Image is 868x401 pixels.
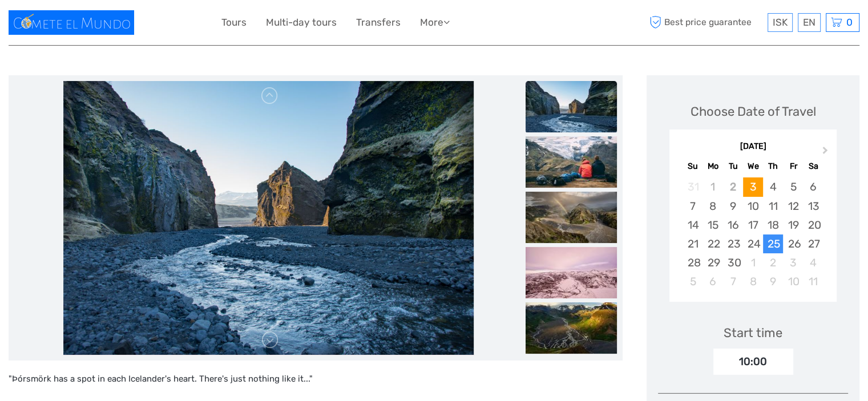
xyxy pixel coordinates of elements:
div: Choose Sunday, September 28th, 2025 [683,253,703,272]
div: [DATE] [669,141,837,153]
div: Choose Saturday, October 4th, 2025 [804,253,823,272]
span: Best price guarantee [647,13,765,32]
div: Choose Monday, September 22nd, 2025 [703,234,723,253]
div: EN [798,13,821,32]
div: Choose Friday, September 26th, 2025 [783,234,803,253]
div: Choose Monday, September 8th, 2025 [703,197,723,216]
div: Tu [723,159,743,174]
div: Choose Thursday, September 25th, 2025 [763,234,783,253]
div: Choose Monday, September 29th, 2025 [703,253,723,272]
img: e7873c22f4044494877c59c055f0ba1c_slider_thumbnail.jpeg [526,192,617,243]
a: Tours [221,14,247,31]
div: Choose Tuesday, September 16th, 2025 [723,216,743,234]
div: Choose Saturday, September 27th, 2025 [804,234,823,253]
a: More [420,14,450,31]
img: d9d480c5558844b89e17234723572eb7_slider_thumbnail.jpeg [526,247,617,298]
div: Choose Date of Travel [691,103,816,120]
span: 0 [845,17,854,28]
div: Not available Sunday, August 31st, 2025 [683,177,703,196]
div: Choose Tuesday, September 30th, 2025 [723,253,743,272]
div: Not available Monday, September 1st, 2025 [703,177,723,196]
div: Choose Friday, September 5th, 2025 [783,177,803,196]
div: Choose Sunday, October 5th, 2025 [683,272,703,291]
div: Choose Monday, October 6th, 2025 [703,272,723,291]
button: Open LiveChat chat widget [131,18,145,31]
img: 79f0e464a5bb4b14a8eff902ce8d522f_slider_thumbnail.jpeg [526,81,617,132]
div: Fr [783,159,803,174]
div: Choose Monday, September 15th, 2025 [703,216,723,234]
div: Choose Wednesday, September 3rd, 2025 [743,177,763,196]
div: Choose Saturday, October 11th, 2025 [804,272,823,291]
div: month 2025-09 [673,177,833,291]
div: Choose Thursday, September 11th, 2025 [763,197,783,216]
div: Choose Tuesday, September 9th, 2025 [723,197,743,216]
div: 10:00 [713,349,793,375]
div: Mo [703,159,723,174]
div: Choose Saturday, September 13th, 2025 [804,197,823,216]
img: 1596-f2c90223-336e-450d-9c2c-e84ae6d72b4c_logo_small.jpg [9,10,134,35]
div: Choose Tuesday, September 23rd, 2025 [723,234,743,253]
div: Choose Friday, October 10th, 2025 [783,272,803,291]
div: Choose Wednesday, September 24th, 2025 [743,234,763,253]
div: Choose Wednesday, October 8th, 2025 [743,272,763,291]
div: Choose Saturday, September 20th, 2025 [804,216,823,234]
div: Choose Saturday, September 6th, 2025 [804,177,823,196]
div: Choose Thursday, October 9th, 2025 [763,272,783,291]
p: We're away right now. Please check back later! [16,20,129,29]
div: Choose Tuesday, October 7th, 2025 [723,272,743,291]
a: Multi-day tours [266,14,337,31]
span: ISK [773,17,788,28]
div: We [743,159,763,174]
div: Choose Friday, October 3rd, 2025 [783,253,803,272]
img: 3778aafa49f24131bacb6c548d1c04c3_slider_thumbnail.jpeg [526,136,617,188]
div: Choose Friday, September 19th, 2025 [783,216,803,234]
img: 5f0528f1ac8042848d3662e35fb3a5fe_slider_thumbnail.jpeg [526,302,617,354]
div: Sa [804,159,823,174]
button: Next Month [817,144,835,162]
div: Not available Tuesday, September 2nd, 2025 [723,177,743,196]
a: Transfers [356,14,401,31]
div: Choose Thursday, September 4th, 2025 [763,177,783,196]
div: Choose Sunday, September 21st, 2025 [683,234,703,253]
img: 79f0e464a5bb4b14a8eff902ce8d522f_main_slider.jpeg [63,81,474,355]
div: Start time [724,324,782,342]
div: Choose Thursday, September 18th, 2025 [763,216,783,234]
div: Choose Sunday, September 14th, 2025 [683,216,703,234]
div: Choose Wednesday, October 1st, 2025 [743,253,763,272]
div: Choose Wednesday, September 17th, 2025 [743,216,763,234]
div: Choose Thursday, October 2nd, 2025 [763,253,783,272]
div: Choose Wednesday, September 10th, 2025 [743,197,763,216]
div: Su [683,159,703,174]
div: Th [763,159,783,174]
div: Choose Sunday, September 7th, 2025 [683,197,703,216]
div: Choose Friday, September 12th, 2025 [783,197,803,216]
